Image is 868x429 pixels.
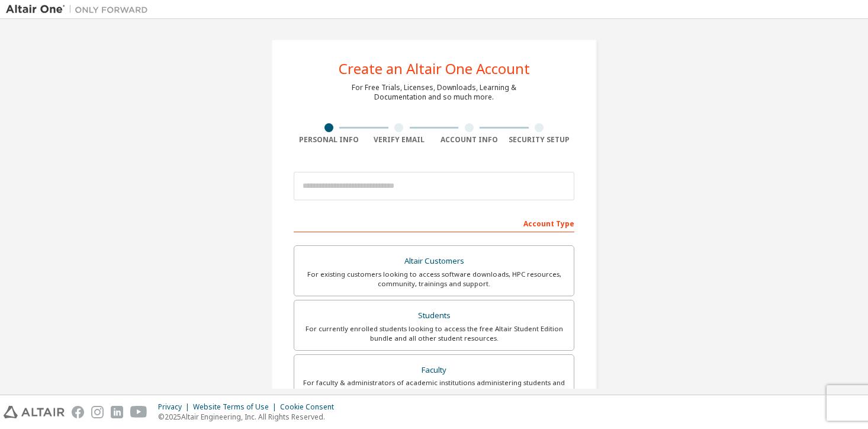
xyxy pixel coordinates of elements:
[193,402,280,412] div: Website Terms of Use
[301,324,567,343] div: For currently enrolled students looking to access the free Altair Student Edition bundle and all ...
[158,412,341,422] p: © 2025 Altair Engineering, Inc. All Rights Reserved.
[301,378,567,397] div: For faculty & administrators of academic institutions administering students and accessing softwa...
[72,406,84,418] img: facebook.svg
[434,135,504,145] div: Account Info
[6,4,154,15] img: Altair One
[4,406,65,418] img: altair_logo.svg
[301,362,567,379] div: Faculty
[111,406,123,418] img: linkedin.svg
[301,308,567,324] div: Students
[158,402,193,412] div: Privacy
[352,83,516,102] div: For Free Trials, Licenses, Downloads, Learning & Documentation and so much more.
[301,270,567,289] div: For existing customers looking to access software downloads, HPC resources, community, trainings ...
[339,62,530,76] div: Create an Altair One Account
[301,253,567,270] div: Altair Customers
[280,402,341,412] div: Cookie Consent
[91,406,104,418] img: instagram.svg
[294,135,364,145] div: Personal Info
[130,406,147,418] img: youtube.svg
[504,135,575,145] div: Security Setup
[364,135,435,145] div: Verify Email
[294,213,574,232] div: Account Type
